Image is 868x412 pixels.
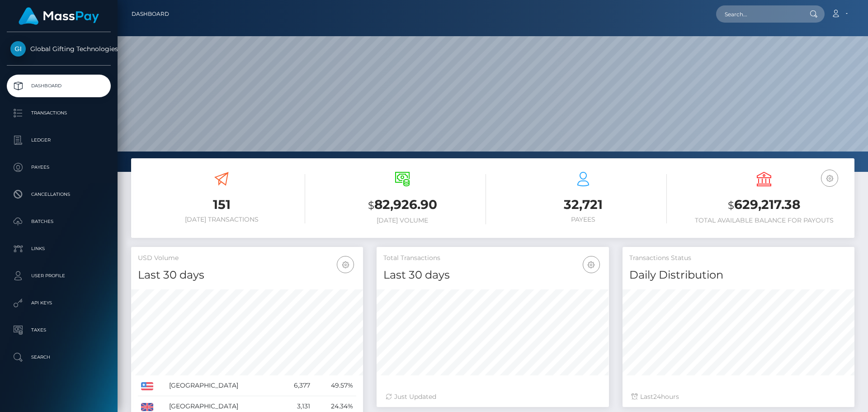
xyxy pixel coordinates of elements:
h6: Payees [500,216,667,223]
small: $ [368,199,374,212]
h3: 82,926.90 [319,196,486,214]
p: Cancellations [10,188,107,201]
a: Taxes [7,319,111,341]
h4: Last 30 days [138,267,356,283]
p: Payees [10,161,107,174]
p: API Keys [10,296,107,310]
img: GB.png [141,403,153,411]
p: Transactions [10,106,107,120]
p: User Profile [10,269,107,283]
a: Search [7,346,111,369]
p: Ledger [10,133,107,147]
input: Search... [716,5,801,23]
img: Global Gifting Technologies Inc [10,41,26,57]
div: Just Updated [386,392,599,402]
span: Global Gifting Technologies Inc [7,45,111,53]
a: Batches [7,210,111,233]
h4: Daily Distribution [629,267,848,283]
h5: Transactions Status [629,254,848,263]
div: Last hours [632,392,845,402]
td: [GEOGRAPHIC_DATA] [166,375,279,396]
a: Cancellations [7,183,111,206]
h6: [DATE] Volume [319,217,486,224]
td: 6,377 [279,375,313,396]
a: Transactions [7,102,111,124]
p: Links [10,242,107,256]
img: MassPay Logo [19,7,99,25]
td: 49.57% [313,375,356,396]
a: Ledger [7,129,111,152]
p: Dashboard [10,79,107,93]
a: Links [7,237,111,260]
h3: 151 [138,196,305,213]
img: US.png [141,382,153,390]
h6: [DATE] Transactions [138,216,305,223]
h5: Total Transactions [383,254,602,263]
p: Search [10,350,107,364]
a: Payees [7,156,111,179]
h3: 629,217.38 [680,196,848,214]
small: $ [728,199,734,212]
a: User Profile [7,265,111,287]
span: 24 [653,393,661,401]
h6: Total Available Balance for Payouts [680,217,848,224]
a: API Keys [7,292,111,314]
a: Dashboard [132,5,169,24]
h4: Last 30 days [383,267,602,283]
h3: 32,721 [500,196,667,213]
a: Dashboard [7,75,111,97]
h5: USD Volume [138,254,356,263]
p: Taxes [10,323,107,337]
p: Batches [10,215,107,228]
